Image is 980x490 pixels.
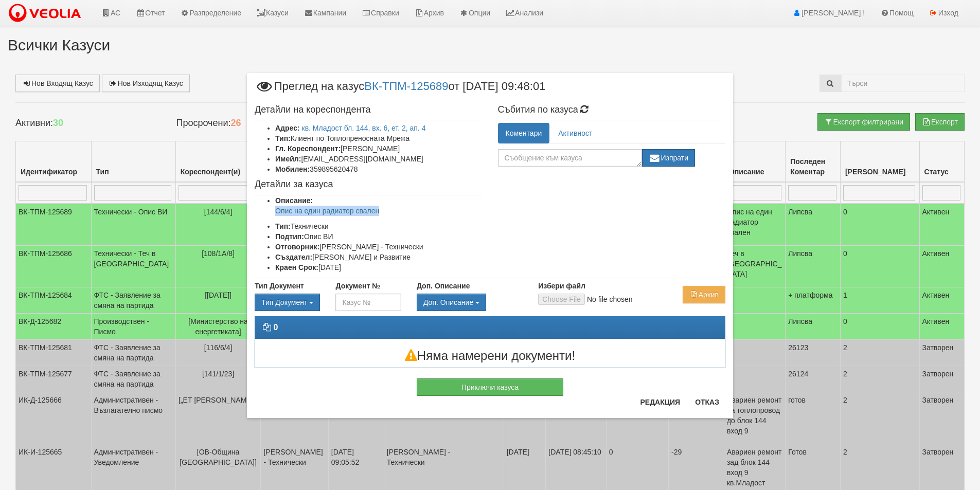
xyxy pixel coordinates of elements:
[364,79,448,92] a: ВК-ТПМ-125689
[255,105,483,115] h4: Детайли на кореспондента
[275,206,483,216] p: Опис на един радиатор свален
[275,231,483,242] li: Опис ВИ
[275,124,300,132] b: Адрес:
[275,165,310,173] b: Мобилен:
[261,298,307,306] span: Тип Документ
[255,294,320,311] button: Тип Документ
[255,179,483,190] h4: Детайли за казуса
[275,164,483,174] li: 359895620478
[275,196,313,205] b: Описание:
[689,394,725,410] button: Отказ
[275,221,483,231] li: Технически
[335,281,380,291] label: Документ №
[255,294,320,311] div: Двоен клик, за изчистване на избраната стойност.
[275,143,483,154] li: [PERSON_NAME]
[417,294,523,311] div: Двоен клик, за изчистване на избраната стойност.
[275,133,483,143] li: Клиент по Топлопреносната Мрежа
[634,394,686,410] button: Редакция
[275,155,301,163] b: Имейл:
[538,281,585,291] label: Избери файл
[275,232,304,241] b: Подтип:
[275,252,483,262] li: [PERSON_NAME] и Развитие
[423,298,473,306] span: Доп. Описание
[275,253,312,261] b: Създател:
[302,124,426,132] a: кв. Младост бл. 144, вх. 6, ет. 2, ап. 4
[498,105,726,115] h4: Събития по казуса
[255,349,725,362] h3: Няма намерени документи!
[498,123,550,143] a: Коментари
[683,286,725,303] button: Архив
[275,243,319,251] b: Отговорник:
[275,144,341,153] b: Гл. Кореспондент:
[275,262,483,273] li: [DATE]
[417,281,470,291] label: Доп. Описание
[275,242,483,252] li: [PERSON_NAME] - Технически
[275,263,318,271] b: Краен Срок:
[335,294,401,311] input: Казус №
[417,378,563,396] button: Приключи казуса
[255,81,545,100] span: Преглед на казус от [DATE] 09:48:01
[275,134,291,142] b: Тип:
[255,281,304,291] label: Тип Документ
[550,123,600,143] a: Активност
[642,149,696,167] button: Изпрати
[273,323,278,332] strong: 0
[275,222,291,230] b: Тип:
[275,154,483,164] li: [EMAIL_ADDRESS][DOMAIN_NAME]
[417,294,486,311] button: Доп. Описание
